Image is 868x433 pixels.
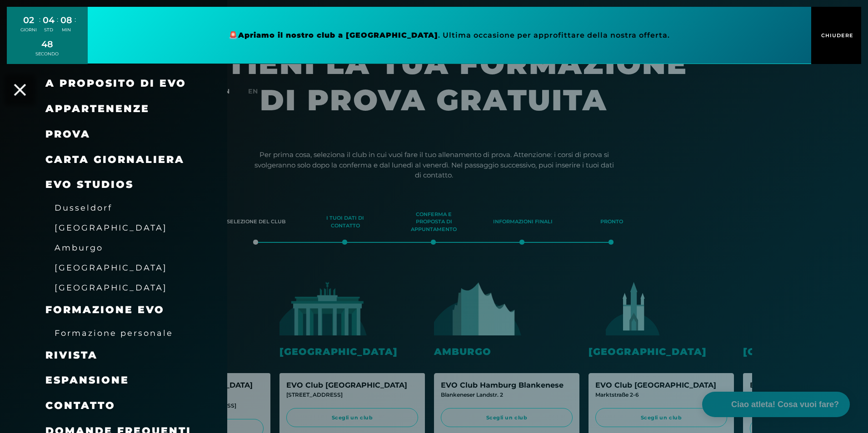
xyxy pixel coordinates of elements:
[60,27,72,33] div: MIN
[45,103,150,115] a: Appartenenze
[60,14,72,27] div: 08
[43,14,55,27] div: 04
[20,14,37,27] div: 02
[20,27,37,33] div: GIORNI
[811,7,861,64] button: CHIUDERE
[45,77,186,89] span: A proposito di EVO
[35,38,59,51] div: 48
[43,27,55,33] div: STD
[39,15,40,39] div: :
[819,31,853,39] span: CHIUDERE
[35,51,59,57] div: SECONDO
[75,15,76,39] div: :
[57,15,58,39] div: :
